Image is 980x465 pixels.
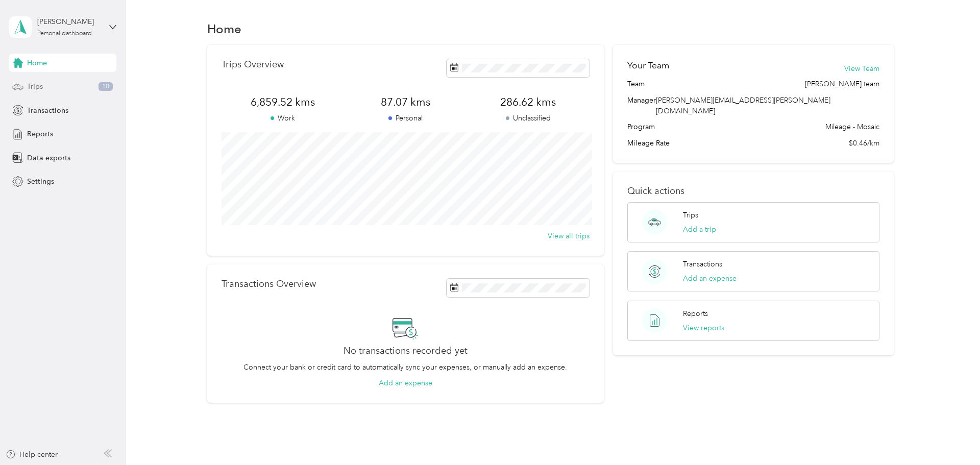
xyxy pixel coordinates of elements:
[27,176,54,187] span: Settings
[344,346,468,356] h2: No transactions recorded yet
[6,449,58,460] button: Help center
[222,113,345,124] p: Work
[844,63,879,74] button: View Team
[683,308,708,319] p: Reports
[627,95,656,116] span: Manager
[27,153,70,163] span: Data exports
[627,138,670,149] span: Mileage Rate
[825,121,879,132] span: Mileage - Mosaic
[683,259,722,270] p: Transactions
[467,113,590,124] p: Unclassified
[207,23,241,34] h1: Home
[37,31,92,37] div: Personal dashboard
[627,59,669,72] h2: Your Team
[683,323,724,333] button: View reports
[627,186,879,197] p: Quick actions
[222,95,345,109] span: 6,859.52 kms
[923,408,980,465] iframe: Everlance-gr Chat Button Frame
[627,79,645,89] span: Team
[627,121,655,132] span: Program
[243,362,567,373] p: Connect your bank or credit card to automatically sync your expenses, or manually add an expense.
[27,81,43,92] span: Trips
[344,95,467,109] span: 87.07 kms
[379,378,432,388] button: Add an expense
[467,95,590,109] span: 286.62 kms
[805,79,879,89] span: [PERSON_NAME] team
[27,129,53,139] span: Reports
[27,58,47,68] span: Home
[683,224,716,235] button: Add a trip
[683,273,737,284] button: Add an expense
[344,113,467,124] p: Personal
[27,105,68,116] span: Transactions
[683,210,698,221] p: Trips
[548,231,590,241] button: View all trips
[222,59,284,70] p: Trips Overview
[656,96,830,115] span: [PERSON_NAME][EMAIL_ADDRESS][PERSON_NAME][DOMAIN_NAME]
[222,279,316,289] p: Transactions Overview
[37,16,101,27] div: [PERSON_NAME]
[849,138,879,149] span: $0.46/km
[99,82,113,91] span: 10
